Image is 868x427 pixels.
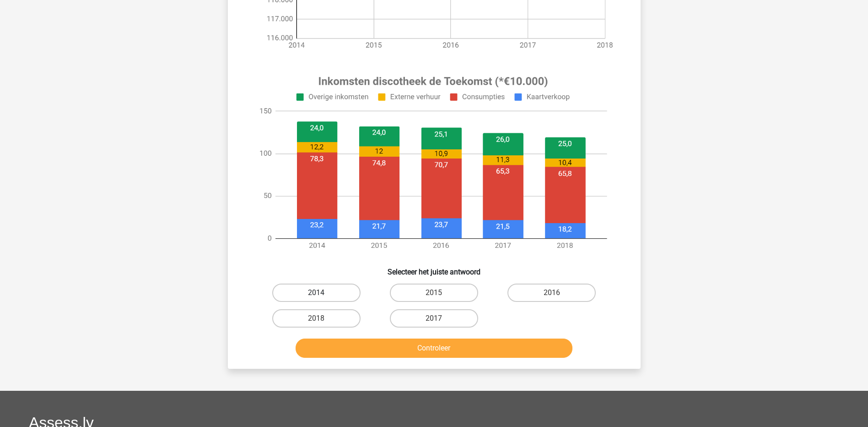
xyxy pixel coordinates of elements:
[272,309,361,328] label: 2018
[507,284,596,302] label: 2016
[390,309,478,328] label: 2017
[390,284,478,302] label: 2015
[243,260,626,276] h6: Selecteer het juiste antwoord
[296,339,572,358] button: Controleer
[272,284,361,302] label: 2014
